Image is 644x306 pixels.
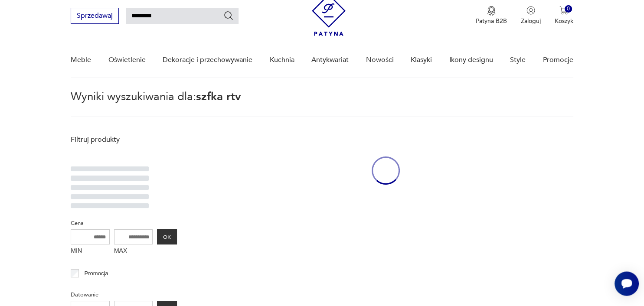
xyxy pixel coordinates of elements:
label: MAX [114,244,153,258]
p: Promocja [85,269,108,278]
a: Ikona medaluPatyna B2B [476,6,507,25]
a: Ikony designu [449,43,493,77]
p: Patyna B2B [476,17,507,25]
div: oval-loading [372,130,400,211]
iframe: Smartsupp widget button [615,271,639,296]
button: Szukaj [223,10,234,21]
p: Cena [71,218,177,228]
p: Wyniki wyszukiwania dla: [71,91,573,117]
button: 0Koszyk [555,6,573,25]
a: Meble [71,43,91,77]
a: Style [510,43,526,77]
p: Koszyk [555,17,573,25]
a: Sprzedawaj [71,13,119,20]
a: Klasyki [411,43,432,77]
img: Ikona medalu [487,6,496,16]
p: Datowanie [71,290,177,299]
img: Ikonka użytkownika [526,6,535,15]
button: OK [157,229,177,244]
label: MIN [71,244,110,258]
p: Filtruj produkty [71,135,177,144]
a: Kuchnia [270,43,294,77]
button: Sprzedawaj [71,8,119,24]
a: Dekoracje i przechowywanie [163,43,252,77]
a: Oświetlenie [108,43,146,77]
img: Ikona koszyka [559,6,568,15]
span: szfka rtv [196,89,241,104]
button: Zaloguj [521,6,541,25]
a: Nowości [366,43,394,77]
button: Patyna B2B [476,6,507,25]
a: Promocje [543,43,573,77]
p: Zaloguj [521,17,541,25]
div: 0 [565,5,572,13]
a: Antykwariat [311,43,349,77]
